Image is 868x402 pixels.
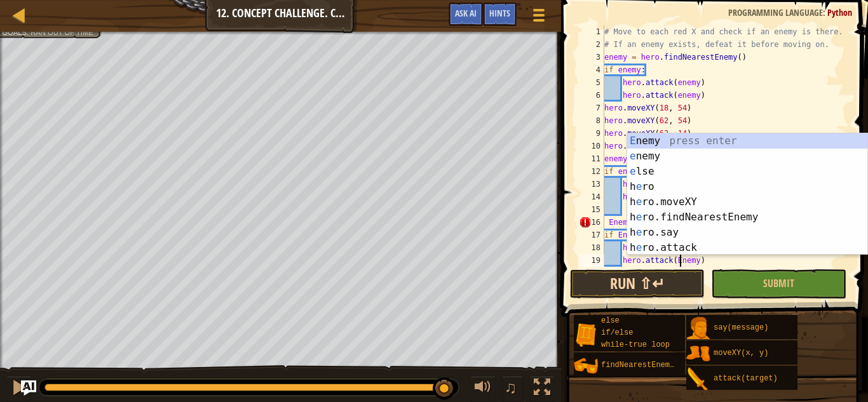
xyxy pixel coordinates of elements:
div: 5 [579,76,604,89]
span: Submit [763,276,794,290]
button: Adjust volume [470,376,496,402]
button: Toggle fullscreen [529,376,555,402]
div: 13 [579,178,604,191]
div: 16 [579,216,604,229]
div: 4 [579,64,604,76]
span: else [601,316,620,325]
img: portrait.png [686,367,710,391]
span: : [823,6,827,18]
div: 15 [579,203,604,216]
div: 14 [579,191,604,203]
img: portrait.png [574,354,598,378]
img: portrait.png [574,323,598,347]
div: 11 [579,152,604,165]
span: attack(target) [714,374,778,383]
div: 10 [579,140,604,152]
div: 20 [579,267,604,279]
span: Ask AI [455,7,477,19]
div: 2 [579,38,604,51]
div: 9 [579,127,604,140]
button: Ask AI [21,380,36,396]
span: if/else [601,328,633,337]
button: Show game menu [523,3,555,32]
div: 18 [579,241,604,254]
div: 7 [579,102,604,114]
div: 8 [579,114,604,127]
button: ♫ [502,376,524,402]
button: Submit [711,269,846,298]
img: portrait.png [686,342,710,366]
div: 6 [579,89,604,102]
span: Hints [489,7,510,19]
button: Ask AI [449,3,483,26]
span: Python [827,6,852,18]
span: while-true loop [601,340,670,349]
img: portrait.png [686,316,710,340]
span: ♫ [505,378,517,397]
button: Ctrl + P: Pause [6,376,32,402]
span: findNearestEnemy() [601,361,684,370]
span: Programming language [728,6,823,18]
div: 3 [579,51,604,64]
div: 19 [579,254,604,267]
span: say(message) [714,323,768,332]
span: moveXY(x, y) [714,349,768,358]
button: Run ⇧↵ [570,269,705,298]
div: 17 [579,229,604,241]
div: 1 [579,25,604,38]
div: 12 [579,165,604,178]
